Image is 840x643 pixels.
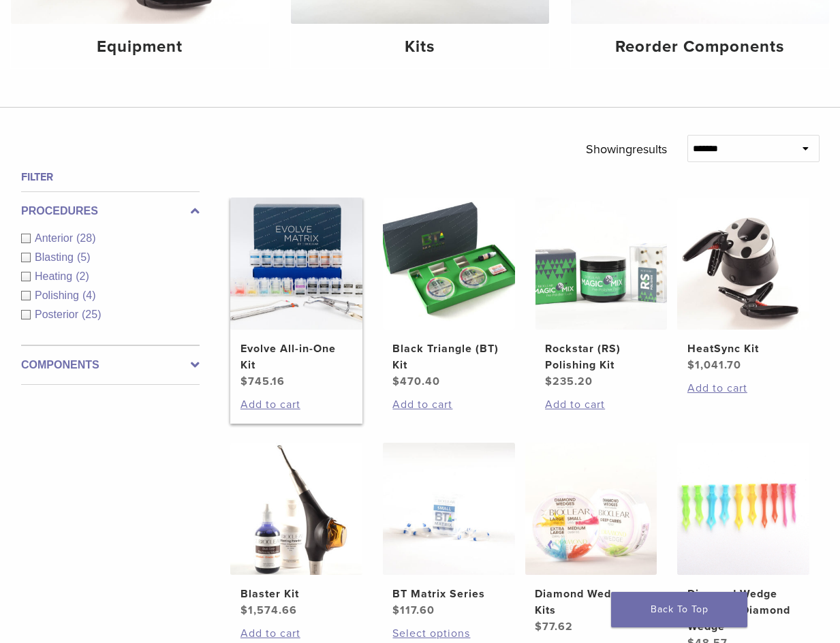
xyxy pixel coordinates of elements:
[687,341,800,357] h2: HeatSync Kit
[687,380,800,396] a: Add to cart: “HeatSync Kit”
[535,586,647,618] h2: Diamond Wedge Kits
[240,603,297,617] bdi: 1,574.66
[240,341,353,373] h2: Evolve All-in-One Kit
[21,357,200,373] label: Components
[535,620,542,633] span: $
[392,375,400,388] span: $
[21,203,200,219] label: Procedures
[82,309,101,320] span: (25)
[535,198,668,390] a: Rockstar (RS) Polishing KitRockstar (RS) Polishing Kit $235.20
[545,341,657,373] h2: Rockstar (RS) Polishing Kit
[677,198,809,373] a: HeatSync KitHeatSync Kit $1,041.70
[392,396,505,413] a: Add to cart: “Black Triangle (BT) Kit”
[230,198,362,390] a: Evolve All-in-One KitEvolve All-in-One Kit $745.16
[230,198,362,330] img: Evolve All-in-One Kit
[240,603,248,617] span: $
[76,232,95,244] span: (28)
[35,289,82,301] span: Polishing
[525,443,657,635] a: Diamond Wedge KitsDiamond Wedge Kits $77.62
[383,198,515,390] a: Black Triangle (BT) KitBlack Triangle (BT) Kit $470.40
[392,375,440,388] bdi: 470.40
[392,341,505,373] h2: Black Triangle (BT) Kit
[392,625,505,642] a: Select options for “BT Matrix Series”
[535,620,573,633] bdi: 77.62
[383,443,515,575] img: BT Matrix Series
[392,603,435,617] bdi: 117.60
[35,251,77,263] span: Blasting
[240,375,248,388] span: $
[535,198,668,330] img: Rockstar (RS) Polishing Kit
[240,396,353,413] a: Add to cart: “Evolve All-in-One Kit”
[687,586,800,635] h2: Diamond Wedge and Long Diamond Wedge
[82,289,96,301] span: (4)
[392,603,400,617] span: $
[22,35,258,59] h4: Equipment
[76,270,89,282] span: (2)
[545,375,553,388] span: $
[525,443,657,575] img: Diamond Wedge Kits
[240,375,285,388] bdi: 745.16
[230,443,362,618] a: Blaster KitBlaster Kit $1,574.66
[545,375,593,388] bdi: 235.20
[383,443,515,618] a: BT Matrix SeriesBT Matrix Series $117.60
[240,625,353,642] a: Add to cart: “Blaster Kit”
[35,309,82,320] span: Posterior
[383,198,515,330] img: Black Triangle (BT) Kit
[35,232,76,244] span: Anterior
[677,443,809,575] img: Diamond Wedge and Long Diamond Wedge
[677,198,809,330] img: HeatSync Kit
[77,251,91,263] span: (5)
[35,270,76,282] span: Heating
[611,592,747,627] a: Back To Top
[586,135,667,163] p: Showing results
[21,169,200,185] h4: Filter
[545,396,657,413] a: Add to cart: “Rockstar (RS) Polishing Kit”
[582,35,818,59] h4: Reorder Components
[240,586,353,602] h2: Blaster Kit
[392,586,505,602] h2: BT Matrix Series
[687,358,741,372] bdi: 1,041.70
[230,443,362,575] img: Blaster Kit
[687,358,695,372] span: $
[302,35,538,59] h4: Kits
